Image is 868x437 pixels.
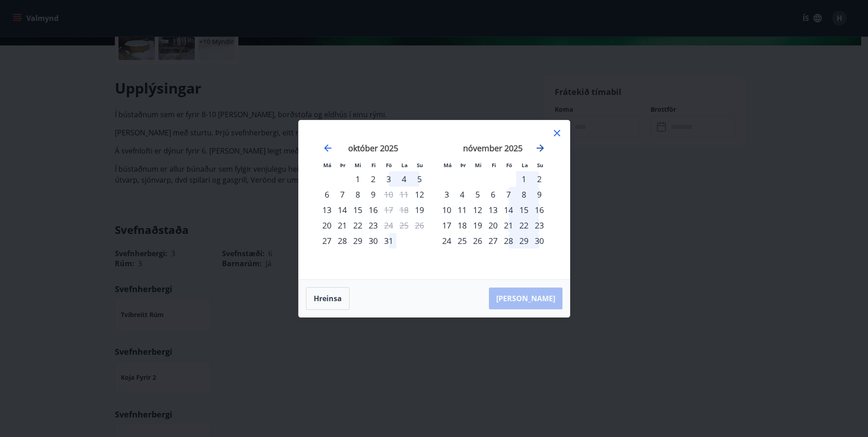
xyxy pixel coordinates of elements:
[516,171,532,187] div: 1
[460,162,466,169] small: Þr
[381,218,396,233] td: Not available. föstudagur, 24. október 2025
[516,233,532,248] td: Choose laugardagur, 29. nóvember 2025 as your check-in date. It’s available.
[412,171,427,187] td: Choose sunnudagur, 5. október 2025 as your check-in date. It’s available.
[381,171,396,187] div: 3
[381,171,396,187] td: Choose föstudagur, 3. október 2025 as your check-in date. It’s available.
[396,171,412,187] div: 4
[412,171,427,187] div: 5
[365,171,381,187] td: Choose fimmtudagur, 2. október 2025 as your check-in date. It’s available.
[381,202,396,218] td: Not available. föstudagur, 17. október 2025
[365,233,381,248] td: Choose fimmtudagur, 30. október 2025 as your check-in date. It’s available.
[501,218,516,233] td: Choose föstudagur, 21. nóvember 2025 as your check-in date. It’s available.
[396,202,412,218] td: Not available. laugardagur, 18. október 2025
[501,202,516,218] div: 14
[365,202,381,218] div: 16
[485,233,501,248] div: 27
[532,187,547,202] div: 9
[365,171,381,187] div: 2
[516,202,532,218] div: 15
[350,171,365,187] div: 1
[532,171,547,187] td: Choose sunnudagur, 2. nóvember 2025 as your check-in date. It’s available.
[485,202,501,218] td: Choose fimmtudagur, 13. nóvember 2025 as your check-in date. It’s available.
[463,143,523,154] strong: nóvember 2025
[381,233,396,248] div: 31
[381,233,396,248] td: Choose föstudagur, 31. október 2025 as your check-in date. It’s available.
[439,187,454,202] td: Choose mánudagur, 3. nóvember 2025 as your check-in date. It’s available.
[365,187,381,202] div: 9
[485,218,501,233] td: Choose fimmtudagur, 20. nóvember 2025 as your check-in date. It’s available.
[492,162,496,169] small: Fi
[365,218,381,233] td: Choose fimmtudagur, 23. október 2025 as your check-in date. It’s available.
[306,287,350,310] button: Hreinsa
[516,202,532,218] td: Choose laugardagur, 15. nóvember 2025 as your check-in date. It’s available.
[439,233,454,248] div: 24
[537,162,543,169] small: Su
[475,162,482,169] small: Mi
[319,218,335,233] div: 20
[350,218,365,233] div: 22
[470,202,485,218] td: Choose miðvikudagur, 12. nóvember 2025 as your check-in date. It’s available.
[365,233,381,248] div: 30
[454,233,470,248] div: 25
[335,202,350,218] td: Choose þriðjudagur, 14. október 2025 as your check-in date. It’s available.
[516,187,532,202] td: Choose laugardagur, 8. nóvember 2025 as your check-in date. It’s available.
[454,218,470,233] div: 18
[501,187,516,202] td: Choose föstudagur, 7. nóvember 2025 as your check-in date. It’s available.
[501,202,516,218] td: Choose föstudagur, 14. nóvember 2025 as your check-in date. It’s available.
[501,233,516,248] div: 28
[396,187,412,202] td: Not available. laugardagur, 11. október 2025
[454,202,470,218] td: Choose þriðjudagur, 11. nóvember 2025 as your check-in date. It’s available.
[335,187,350,202] td: Choose þriðjudagur, 7. október 2025 as your check-in date. It’s available.
[532,187,547,202] td: Choose sunnudagur, 9. nóvember 2025 as your check-in date. It’s available.
[532,233,547,248] div: 30
[454,233,470,248] td: Choose þriðjudagur, 25. nóvember 2025 as your check-in date. It’s available.
[506,162,512,169] small: Fö
[470,218,485,233] td: Choose miðvikudagur, 19. nóvember 2025 as your check-in date. It’s available.
[319,233,335,248] div: Aðeins innritun í boði
[340,162,345,169] small: Þr
[516,218,532,233] div: 22
[444,162,452,169] small: Má
[532,233,547,248] td: Choose sunnudagur, 30. nóvember 2025 as your check-in date. It’s available.
[350,187,365,202] td: Choose miðvikudagur, 8. október 2025 as your check-in date. It’s available.
[501,218,516,233] div: 21
[350,233,365,248] div: 29
[532,218,547,233] td: Choose sunnudagur, 23. nóvember 2025 as your check-in date. It’s available.
[335,218,350,233] div: 21
[335,233,350,248] div: 28
[350,171,365,187] td: Choose miðvikudagur, 1. október 2025 as your check-in date. It’s available.
[485,187,501,202] div: 6
[322,143,333,154] div: Move backward to switch to the previous month.
[470,233,485,248] div: 26
[535,143,546,154] div: Move forward to switch to the next month.
[396,218,412,233] td: Not available. laugardagur, 25. október 2025
[401,162,408,169] small: La
[335,233,350,248] td: Choose þriðjudagur, 28. október 2025 as your check-in date. It’s available.
[412,218,427,233] td: Not available. sunnudagur, 26. október 2025
[386,162,392,169] small: Fö
[350,218,365,233] td: Choose miðvikudagur, 22. október 2025 as your check-in date. It’s available.
[470,187,485,202] div: 5
[365,218,381,233] div: 23
[319,187,335,202] td: Choose mánudagur, 6. október 2025 as your check-in date. It’s available.
[516,171,532,187] td: Choose laugardagur, 1. nóvember 2025 as your check-in date. It’s available.
[350,187,365,202] div: 8
[470,233,485,248] td: Choose miðvikudagur, 26. nóvember 2025 as your check-in date. It’s available.
[319,202,335,218] div: 13
[439,202,454,218] td: Choose mánudagur, 10. nóvember 2025 as your check-in date. It’s available.
[522,162,528,169] small: La
[454,187,470,202] td: Choose þriðjudagur, 4. nóvember 2025 as your check-in date. It’s available.
[485,233,501,248] td: Choose fimmtudagur, 27. nóvember 2025 as your check-in date. It’s available.
[371,162,376,169] small: Fi
[439,218,454,233] td: Choose mánudagur, 17. nóvember 2025 as your check-in date. It’s available.
[396,171,412,187] td: Choose laugardagur, 4. október 2025 as your check-in date. It’s available.
[319,233,335,248] td: Choose mánudagur, 27. október 2025 as your check-in date. It’s available.
[335,187,350,202] div: 7
[365,202,381,218] td: Choose fimmtudagur, 16. október 2025 as your check-in date. It’s available.
[319,218,335,233] td: Choose mánudagur, 20. október 2025 as your check-in date. It’s available.
[439,218,454,233] div: 17
[365,187,381,202] td: Choose fimmtudagur, 9. október 2025 as your check-in date. It’s available.
[319,202,335,218] td: Choose mánudagur, 13. október 2025 as your check-in date. It’s available.
[412,202,427,218] div: Aðeins innritun í boði
[532,171,547,187] div: 2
